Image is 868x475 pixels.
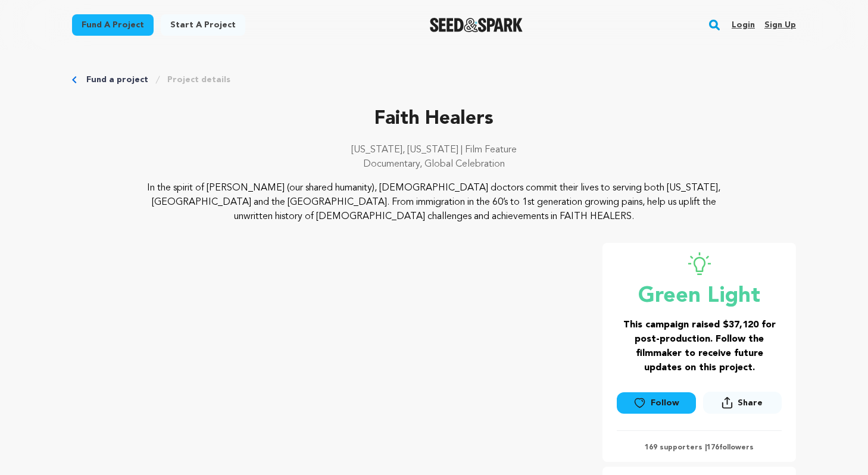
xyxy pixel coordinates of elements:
a: Fund a project [86,74,148,86]
a: Sign up [764,15,796,35]
a: Follow [617,392,695,414]
h3: This campaign raised $37,120 for post-production. Follow the filmmaker to receive future updates ... [617,318,782,375]
img: Seed&Spark Logo Dark Mode [430,18,523,32]
span: Share [738,397,763,409]
p: 169 supporters | followers [617,443,782,452]
span: 176 [707,444,719,451]
p: In the spirit of [PERSON_NAME] (our shared humanity), [DEMOGRAPHIC_DATA] doctors commit their liv... [145,181,724,224]
a: Project details [167,74,230,86]
button: Share [703,392,782,414]
a: Fund a project [72,14,154,36]
p: [US_STATE], [US_STATE] | Film Feature [72,143,796,157]
span: Share [703,392,782,418]
p: Documentary, Global Celebration [72,157,796,171]
a: Login [732,15,755,35]
a: Start a project [161,14,245,36]
p: Faith Healers [72,105,796,133]
p: Green Light [617,285,782,308]
a: Seed&Spark Homepage [430,18,523,32]
div: Breadcrumb [72,74,796,86]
